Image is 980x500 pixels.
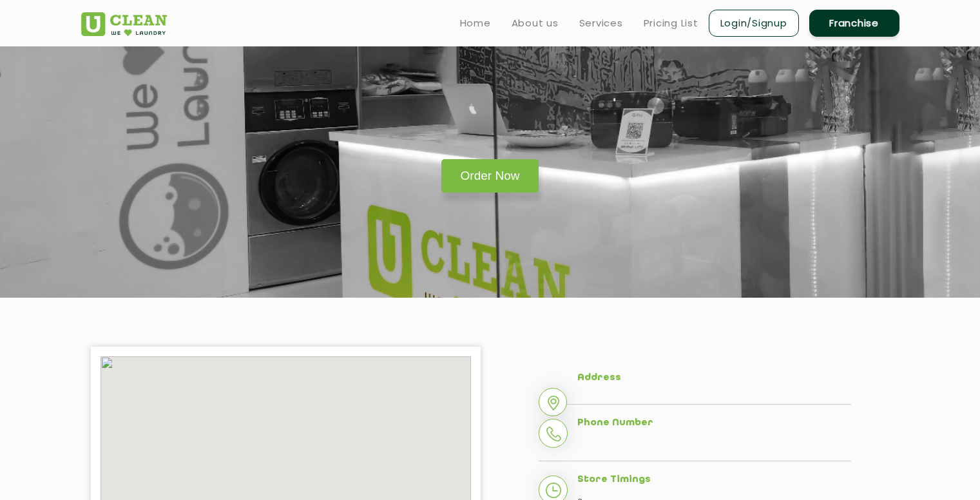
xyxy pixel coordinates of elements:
h5: Phone Number [577,418,851,429]
h5: Address [577,372,851,384]
a: Home [460,15,491,31]
h5: Store Timings [577,474,851,486]
a: About us [512,15,559,31]
a: Services [579,15,623,31]
a: Login/Signup [709,10,799,37]
a: Franchise [809,10,899,37]
a: Pricing List [644,15,698,31]
img: UClean Laundry and Dry Cleaning [81,12,167,36]
a: Order Now [441,159,539,193]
